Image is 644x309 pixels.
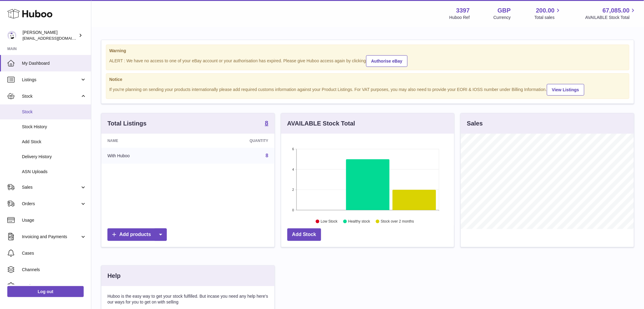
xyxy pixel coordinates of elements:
h3: AVAILABLE Stock Total [287,119,355,128]
th: Name [101,134,193,148]
td: With Huboo [101,148,193,164]
span: My Dashboard [22,60,86,66]
div: [PERSON_NAME] [23,30,77,41]
span: Stock [22,93,80,99]
span: Settings [22,283,86,289]
strong: 8 [265,120,268,126]
text: Healthy stock [348,220,370,224]
text: 4 [292,168,294,171]
a: Add products [107,228,167,241]
span: Stock History [22,124,86,130]
text: 2 [292,188,294,192]
a: View Listings [547,84,584,96]
strong: GBP [498,6,511,15]
text: Low Stock [321,220,338,224]
span: Stock [22,109,86,115]
span: Listings [22,77,80,83]
h3: Help [107,272,121,280]
span: Cases [22,250,86,256]
span: Channels [22,267,86,273]
span: ASN Uploads [22,169,86,175]
h3: Sales [467,119,483,128]
div: Currency [494,15,511,20]
strong: Warning [109,48,626,54]
a: Add Stock [287,228,321,241]
div: If you're planning on sending your products internationally please add required customs informati... [109,83,626,96]
span: Total sales [534,15,562,20]
a: 8 [266,153,268,158]
span: Orders [22,201,80,207]
span: 200.00 [536,6,555,15]
span: AVAILABLE Stock Total [585,15,637,20]
p: Huboo is the easy way to get your stock fulfilled. But incase you need any help here's our ways f... [107,293,268,305]
span: 67,085.00 [603,6,630,15]
text: Stock over 2 months [381,220,414,224]
div: Huboo Ref [450,15,470,20]
text: 6 [292,147,294,151]
span: Sales [22,184,80,190]
a: 8 [265,120,268,127]
a: 200.00 Total sales [534,6,562,20]
img: sales@canchema.com [7,31,16,40]
h3: Total Listings [107,119,147,128]
span: [EMAIL_ADDRESS][DOMAIN_NAME] [23,36,89,41]
span: Usage [22,217,86,223]
strong: Notice [109,77,626,82]
strong: 3397 [456,6,470,15]
span: Invoicing and Payments [22,234,80,240]
a: Log out [7,286,84,297]
text: 0 [292,208,294,212]
div: ALERT : We have no access to one of your eBay account or your authorisation has expired. Please g... [109,54,626,67]
th: Quantity [193,134,275,148]
a: Authorise eBay [366,55,408,67]
span: Delivery History [22,154,86,160]
a: 67,085.00 AVAILABLE Stock Total [585,6,637,20]
span: Add Stock [22,139,86,145]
